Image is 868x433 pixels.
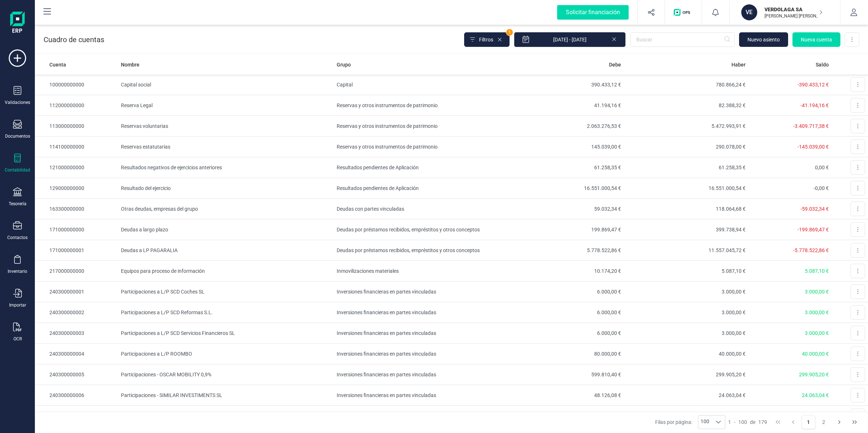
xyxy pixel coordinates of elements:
[35,323,118,344] td: 240300000003
[334,385,500,406] td: Inversiones financieras en partes vinculadas
[798,82,829,88] span: -390.433,12 €
[9,302,26,308] div: Importar
[334,364,500,385] td: Inversiones financieras en partes vinculadas
[334,240,500,261] td: Deudas por préstamos recibidos, empréstitos y otros conceptos
[334,137,500,157] td: Reservas y otros instrumentos de patrimonio
[500,261,624,282] td: 10.174,20 €
[739,32,788,47] button: Nuevo asiento
[35,240,118,261] td: 171000000001
[738,1,831,24] button: VEVERDOLAGA SA[PERSON_NAME] [PERSON_NAME]
[9,201,27,207] div: Tesorería
[500,406,624,426] td: 120.000,00 €
[118,157,334,178] td: Resultados negativos de ejercicios anteriores
[35,302,118,323] td: 240300000002
[334,95,500,116] td: Reservas y otros instrumentos de patrimonio
[805,330,829,336] span: 3.000,00 €
[118,385,334,406] td: Participaciones - SIMILAR INVESTIMENTS SL
[334,406,500,426] td: Inversiones financieras en partes vinculadas
[334,157,500,178] td: Resultados pendientes de Aplicación
[500,95,624,116] td: 41.194,16 €
[334,178,500,199] td: Resultados pendientes de Aplicación
[624,261,749,282] td: 5.087,10 €
[334,74,500,95] td: Capital
[624,157,749,178] td: 61.258,35 €
[624,323,749,344] td: 3.000,00 €
[792,32,840,47] button: Nueva cuenta
[5,167,30,173] div: Contabilidad
[35,199,118,219] td: 163300000000
[500,199,624,219] td: 59.032,34 €
[49,61,66,68] span: Cuenta
[13,336,22,342] div: OCR
[805,268,829,274] span: 5.087,10 €
[557,5,629,20] div: Solicitar financiación
[334,219,500,240] td: Deudas por préstamos recibidos, empréstitos y otros conceptos
[118,302,334,323] td: Participaciones a L/P SCD Reformas S.L.
[802,392,829,398] span: 24.063,04 €
[800,206,829,212] span: -59.032,34 €
[624,302,749,323] td: 3.000,00 €
[624,364,749,385] td: 299.905,20 €
[334,282,500,302] td: Inversiones financieras en partes vinculadas
[816,61,829,68] span: Saldo
[8,268,27,274] div: Inventario
[764,13,823,19] p: [PERSON_NAME] [PERSON_NAME]
[118,219,334,240] td: Deudas a largo plazo
[118,344,334,364] td: Participaciones a L/P ROOMBO
[624,282,749,302] td: 3.000,00 €
[758,418,767,426] span: 179
[771,415,785,429] button: First Page
[118,240,334,261] td: Deudas a LP PAGARALIA
[624,116,749,137] td: 5.472.993,91 €
[624,137,749,157] td: 290.078,00 €
[764,6,823,13] p: VERDOLAGA SA
[334,116,500,137] td: Reservas y otros instrumentos de patrimonio
[500,385,624,406] td: 48.126,08 €
[500,240,624,261] td: 5.778.522,86 €
[624,406,749,426] td: 60.000,00 €
[118,282,334,302] td: Participaciones a L/P SCD Coches SL
[624,344,749,364] td: 40.000,00 €
[118,406,334,426] td: Participaciones a L/P SCD DINERO
[35,344,118,364] td: 240300000004
[817,415,831,429] button: Page 2
[798,144,829,150] span: -145.039,00 €
[624,95,749,116] td: 82.388,32 €
[35,406,118,426] td: 240300000007
[334,199,500,219] td: Deudas con partes vinculadas
[500,178,624,199] td: 16.551.000,54 €
[464,32,510,47] button: Filtros
[814,185,829,191] span: -0,00 €
[674,9,693,16] img: Logo de OPS
[801,36,832,43] span: Nueva cuenta
[800,102,829,108] span: -41.194,16 €
[500,344,624,364] td: 80.000,00 €
[805,309,829,315] span: 3.000,00 €
[118,323,334,344] td: Participaciones a L/P SCD Servicios Financieros SL
[5,100,30,105] div: Validaciones
[624,199,749,219] td: 118.064,68 €
[624,74,749,95] td: 780.866,24 €
[793,247,829,253] span: -5.778.522,86 €
[832,415,846,429] button: Next Page
[506,29,513,36] span: 1
[815,165,829,170] span: 0,00 €
[118,261,334,282] td: Equipos para proceso de información
[7,235,28,240] div: Contactos
[750,418,755,426] span: de
[35,385,118,406] td: 240300000006
[500,364,624,385] td: 599.810,40 €
[500,219,624,240] td: 199.869,47 €
[655,415,726,429] div: Filas por página:
[334,302,500,323] td: Inversiones financieras en partes vinculadas
[500,137,624,157] td: 145.039,00 €
[500,282,624,302] td: 6.000,00 €
[334,323,500,344] td: Inversiones financieras en partes vinculadas
[624,219,749,240] td: 399.738,94 €
[798,227,829,232] span: -199.869,47 €
[728,418,731,426] span: 1
[35,178,118,199] td: 129000000000
[609,61,621,68] span: Debe
[35,219,118,240] td: 171000000000
[118,199,334,219] td: Otras deudas, empresas del grupo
